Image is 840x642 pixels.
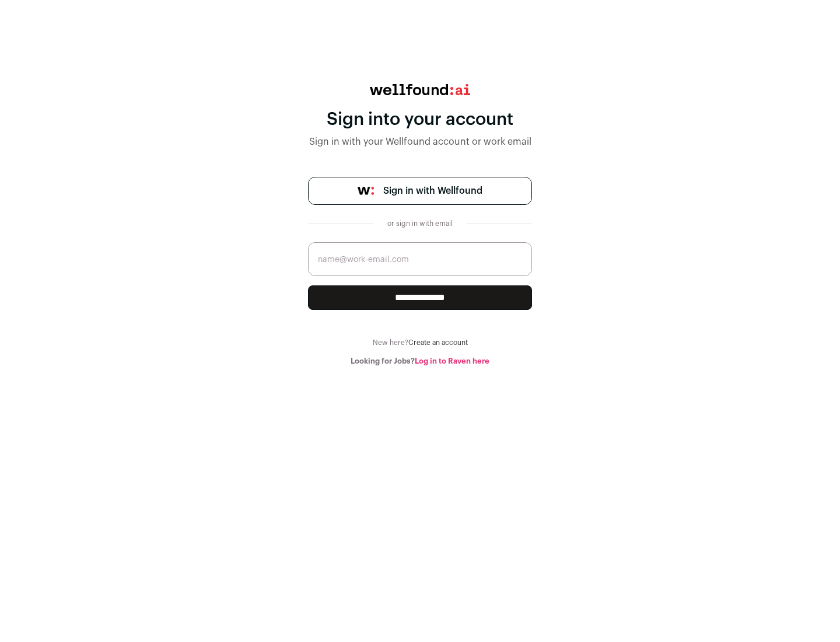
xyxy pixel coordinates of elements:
[383,184,482,198] span: Sign in with Wellfound
[308,338,532,347] div: New here?
[308,357,532,366] div: Looking for Jobs?
[415,357,489,365] a: Log in to Raven here
[358,187,374,195] img: wellfound-symbol-flush-black-fb3c872781a75f747ccb3a119075da62bfe97bd399995f84a933054e44a575c4.png
[408,339,468,346] a: Create an account
[308,109,532,130] div: Sign into your account
[308,242,532,276] input: name@work-email.com
[308,135,532,149] div: Sign in with your Wellfound account or work email
[383,219,457,228] div: or sign in with email
[308,177,532,205] a: Sign in with Wellfound
[370,84,470,95] img: wellfound:ai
